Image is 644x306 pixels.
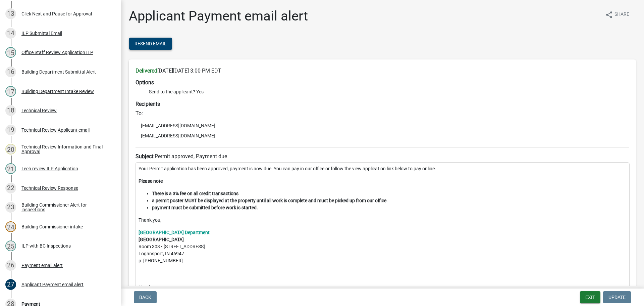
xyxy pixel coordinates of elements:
[21,128,90,132] div: Technical Review Applicant email
[21,144,110,154] div: Technical Review Information and Final Approval
[129,8,308,24] h1: Applicant Payment email alert
[5,105,16,116] div: 18
[135,41,167,46] span: Resend Email
[139,165,626,172] p: Your Permit application has been approved, payment is now due. You can pay in our office or follo...
[134,291,157,303] button: Back
[136,79,154,86] strong: Options
[21,263,63,268] div: Payment email alert
[136,121,629,131] li: [EMAIL_ADDRESS][DOMAIN_NAME]
[5,260,16,271] div: 26
[136,110,629,117] h6: To:
[5,67,16,77] div: 16
[605,11,613,19] i: share
[5,202,16,213] div: 23
[136,101,160,107] strong: Recipients
[149,88,629,95] li: Send to the applicant? Yes
[164,284,288,292] td: 2025-ILP-293
[21,89,94,94] div: Building Department Intake Review
[600,8,635,21] button: shareShare
[5,47,16,58] div: 15
[21,11,92,16] div: Click Next and Pause for Approval
[139,285,157,290] b: Number:
[129,38,172,50] button: Resend Email
[5,241,16,251] div: 25
[152,191,238,196] strong: There is a 3% fee on all credit transactions
[136,68,157,74] strong: Delivered
[139,178,163,184] strong: Please note
[608,295,626,300] span: Update
[614,11,629,19] span: Share
[21,50,93,55] div: Office Staff Review Application ILP
[139,237,184,242] strong: [GEOGRAPHIC_DATA]
[152,197,626,204] li: .
[5,183,16,193] div: 22
[5,8,16,19] div: 13
[136,153,155,160] strong: Subject:
[5,221,16,232] div: 24
[21,282,84,287] div: Applicant Payment email alert
[21,70,96,74] div: Building Department Submittal Alert
[139,229,626,264] p: Room 303 • [STREET_ADDRESS] Logansport, IN 46947 p: [PHONE_NUMBER]
[21,31,62,36] div: ILP Submittal Email
[5,163,16,174] div: 21
[21,186,78,190] div: Technical Review Response
[152,198,386,203] strong: a permit poster MUST be displayed at the property until all work is complete and must be picked u...
[5,144,16,155] div: 20
[152,205,258,210] strong: payment must be submitted before work is started.
[136,131,629,141] li: [EMAIL_ADDRESS][DOMAIN_NAME]
[139,230,210,235] a: [GEOGRAPHIC_DATA] Department
[21,203,110,212] div: Building Commissioner Alert for inspections
[5,125,16,135] div: 19
[5,28,16,39] div: 14
[21,166,78,171] div: Tech review ILP Application
[139,295,151,300] span: Back
[580,291,600,303] button: Exit
[603,291,631,303] button: Update
[136,68,629,74] h6: [DATE][DATE] 3:00 PM EDT
[21,224,83,229] div: Building Commissioner intake
[21,108,57,113] div: Technical Review
[139,217,626,224] p: Thank you,
[136,153,629,160] h6: Permit approved, Payment due
[5,279,16,290] div: 27
[5,86,16,97] div: 17
[21,244,71,248] div: ILP with BC Inspections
